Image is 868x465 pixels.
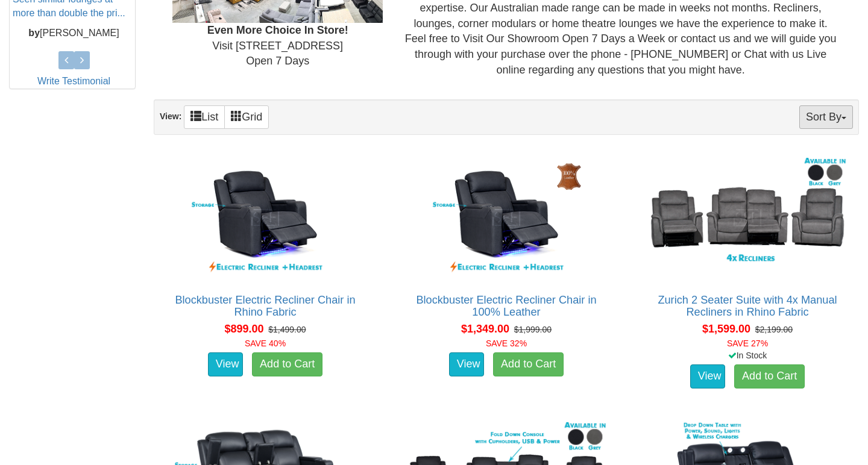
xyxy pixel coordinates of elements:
a: List [184,105,225,129]
p: [PERSON_NAME] [13,27,135,40]
b: Even More Choice In Store! [207,24,348,36]
a: Blockbuster Electric Recliner Chair in Rhino Fabric [175,294,355,318]
a: Grid [224,105,269,129]
font: SAVE 40% [245,339,286,348]
del: $2,199.00 [755,325,793,334]
strong: View: [160,112,181,122]
del: $1,999.00 [514,325,552,334]
a: Add to Cart [734,364,805,389]
span: $1,599.00 [702,323,750,335]
b: by [28,28,40,38]
a: View [690,364,725,389]
a: View [208,352,243,376]
span: $1,349.00 [461,323,509,335]
span: $899.00 [224,323,263,335]
a: Zurich 2 Seater Suite with 4x Manual Recliners in Rhino Fabric [658,294,837,318]
img: Blockbuster Electric Recliner Chair in 100% Leather [401,154,611,282]
div: In Stock [634,349,861,361]
button: Sort By [799,105,853,129]
font: SAVE 32% [486,339,527,348]
a: Blockbuster Electric Recliner Chair in 100% Leather [416,294,596,318]
a: Add to Cart [252,352,322,376]
a: Add to Cart [493,352,564,376]
img: Blockbuster Electric Recliner Chair in Rhino Fabric [160,154,370,282]
a: View [449,352,484,376]
a: Write Testimonial [37,76,110,86]
img: Zurich 2 Seater Suite with 4x Manual Recliners in Rhino Fabric [643,154,852,282]
font: SAVE 27% [727,339,768,348]
del: $1,499.00 [268,325,306,334]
